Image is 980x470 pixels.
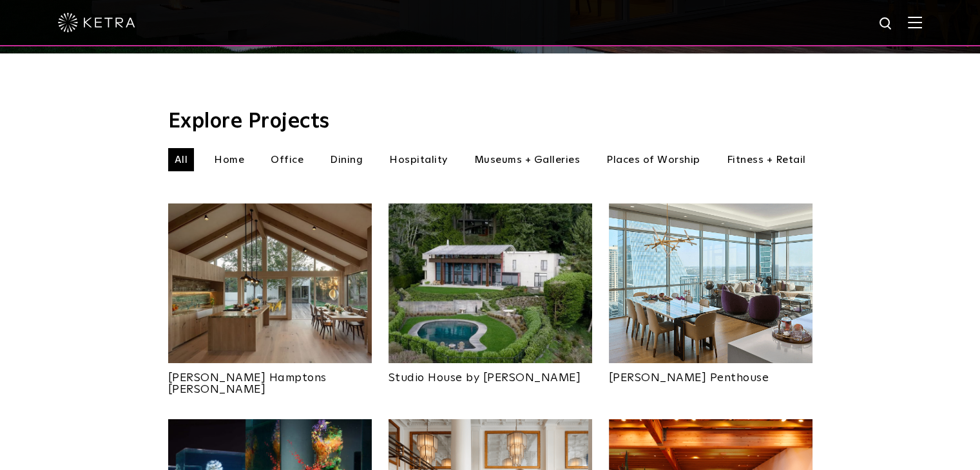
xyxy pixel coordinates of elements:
li: Home [207,148,251,171]
li: Places of Worship [600,148,707,171]
img: An aerial view of Olson Kundig's Studio House in Seattle [389,203,592,363]
a: [PERSON_NAME] Penthouse [609,363,812,384]
a: [PERSON_NAME] Hamptons [PERSON_NAME] [168,363,372,395]
h3: Explore Projects [168,111,812,132]
img: Project_Landing_Thumbnail-2021 [168,203,372,363]
li: Hospitality [383,148,454,171]
li: Museums + Galleries [468,148,587,171]
li: Dining [323,148,369,171]
img: Hamburger%20Nav.svg [908,16,922,28]
li: Fitness + Retail [720,148,812,171]
li: All [168,148,195,171]
img: Project_Landing_Thumbnail-2022smaller [609,203,812,363]
li: Office [264,148,310,171]
a: Studio House by [PERSON_NAME] [389,363,592,384]
img: ketra-logo-2019-white [58,13,135,32]
img: search icon [878,16,894,32]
